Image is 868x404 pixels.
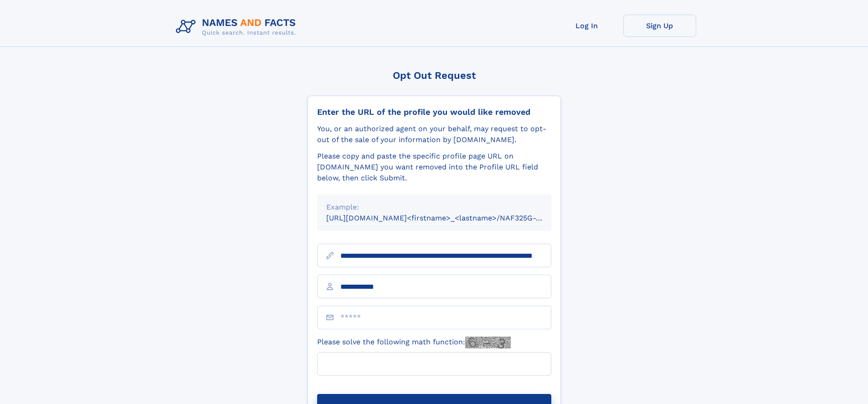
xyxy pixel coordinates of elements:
div: Enter the URL of the profile you would like removed [317,107,551,117]
a: Log In [550,15,623,37]
img: Logo Names and Facts [172,15,303,39]
div: Example: [326,202,542,213]
label: Please solve the following math function: [317,337,511,348]
a: Sign Up [623,15,696,37]
div: You, or an authorized agent on your behalf, may request to opt-out of the sale of your informatio... [317,123,551,145]
div: Opt Out Request [308,70,561,81]
small: [URL][DOMAIN_NAME]<firstname>_<lastname>/NAF325G-xxxxxxxx [326,214,569,222]
div: Please copy and paste the specific profile page URL on [DOMAIN_NAME] you want removed into the Pr... [317,151,551,184]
